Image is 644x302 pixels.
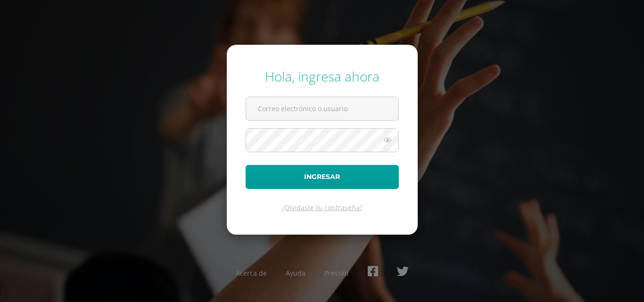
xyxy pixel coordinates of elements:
[286,269,305,278] a: Ayuda
[324,269,349,278] a: Presskit
[281,203,363,212] a: ¿Olvidaste tu contraseña?
[236,269,267,278] a: Acerca de
[246,67,399,85] div: Hola, ingresa ahora
[246,165,399,189] button: Ingresar
[246,97,398,120] input: Correo electrónico o usuario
